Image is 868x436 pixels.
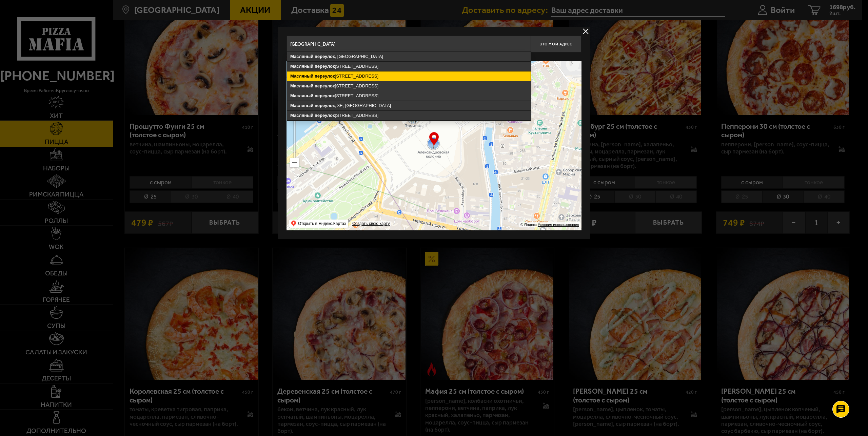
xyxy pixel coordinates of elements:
[287,62,531,71] ymaps: [STREET_ADDRESS]
[520,223,537,227] ymaps: © Яндекс
[315,103,335,108] ymaps: переулок
[287,36,531,53] input: Введите адрес доставки
[287,54,382,60] p: Укажите дом на карте или в поле ввода
[287,81,531,91] ymaps: [STREET_ADDRESS]
[315,74,335,79] ymaps: переулок
[538,223,579,227] a: Условия использования
[290,93,313,98] ymaps: Масляный
[287,91,531,101] ymaps: [STREET_ADDRESS]
[531,36,581,53] button: Это мой адрес
[315,93,335,98] ymaps: переулок
[351,221,391,226] a: Создать свою карту
[290,64,313,69] ymaps: Масляный
[290,83,313,88] ymaps: Масляный
[287,71,531,81] ymaps: [STREET_ADDRESS]
[287,101,531,110] ymaps: , 8Е, [GEOGRAPHIC_DATA]
[315,64,335,69] ymaps: переулок
[540,42,572,46] span: Это мой адрес
[290,103,313,108] ymaps: Масляный
[290,74,313,79] ymaps: Масляный
[287,52,531,61] ymaps: , [GEOGRAPHIC_DATA]
[315,83,335,88] ymaps: переулок
[315,113,335,118] ymaps: переулок
[581,27,590,36] button: delivery type
[298,220,346,228] ymaps: Открыть в Яндекс.Картах
[290,113,313,118] ymaps: Масляный
[315,54,335,59] ymaps: переулок
[287,111,531,120] ymaps: [STREET_ADDRESS]
[290,54,313,59] ymaps: Масляный
[289,220,348,228] ymaps: Открыть в Яндекс.Картах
